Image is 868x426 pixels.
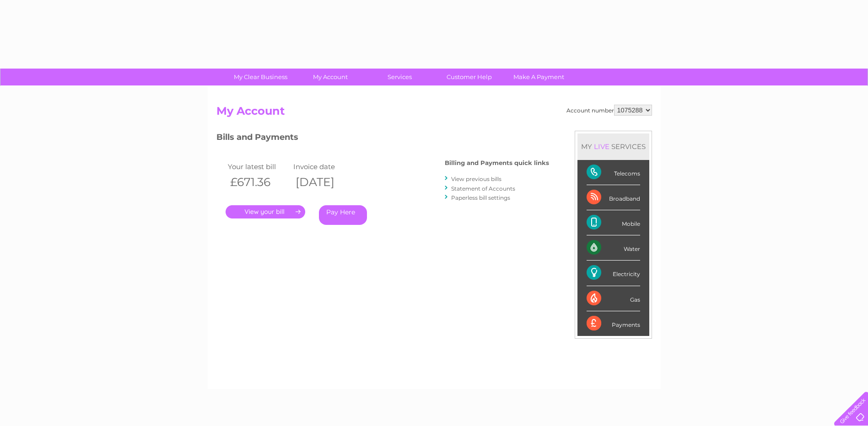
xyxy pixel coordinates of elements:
div: Water [587,235,640,261]
a: Pay Here [319,205,367,225]
a: . [226,205,305,218]
div: Mobile [587,210,640,235]
h3: Bills and Payments [216,131,549,147]
td: Invoice date [291,160,357,173]
div: Electricity [587,261,640,286]
td: Your latest bill [226,160,291,173]
a: View previous bills [451,176,501,182]
a: My Clear Business [223,69,298,85]
div: MY SERVICES [577,133,649,160]
a: My Account [292,69,368,85]
a: Customer Help [431,69,507,85]
th: £671.36 [226,173,291,192]
a: Statement of Accounts [451,185,515,192]
a: Make A Payment [501,69,577,85]
h4: Billing and Payments quick links [445,160,549,166]
div: Payments [587,311,640,336]
th: [DATE] [291,173,357,192]
div: Broadband [587,185,640,210]
div: Account number [566,105,652,116]
div: Telecoms [587,160,640,185]
h2: My Account [216,105,652,122]
a: Paperless bill settings [451,194,510,201]
a: Services [362,69,437,85]
div: Gas [587,286,640,311]
div: LIVE [592,142,611,151]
